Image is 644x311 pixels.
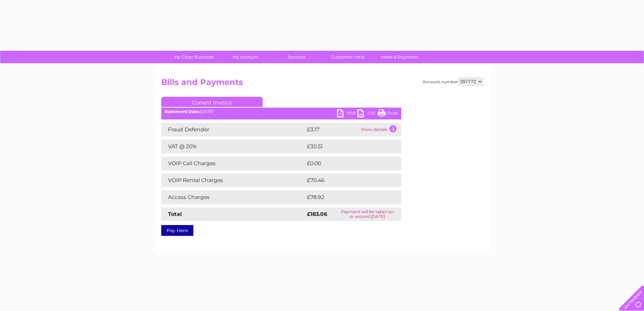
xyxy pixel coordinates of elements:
[165,109,199,114] b: Statement Date:
[423,77,483,86] div: Account number
[161,77,483,90] h2: Bills and Payments
[161,157,305,170] td: VOIP Call Charges
[305,140,387,153] td: £30.51
[372,51,427,63] a: Make A Payment
[217,51,273,63] a: My Account
[337,109,357,119] a: PDF
[359,123,401,136] td: Show details
[168,211,182,217] strong: Total
[161,140,305,153] td: VAT @ 20%
[305,191,388,204] td: £78.92
[378,109,398,119] a: Print
[357,109,378,119] a: CSV
[334,207,401,221] td: Payment will be taken on or around [DATE]
[161,123,305,136] td: Fraud Defender
[166,51,222,63] a: My Clear Business
[305,157,386,170] td: £0.00
[269,51,325,63] a: Services
[161,109,401,114] div: [DATE]
[161,191,305,204] td: Access Charges
[161,97,263,107] a: Current Invoice
[305,174,388,187] td: £70.46
[161,225,193,236] a: Pay Here
[161,174,305,187] td: VOIP Rental Charges
[320,51,376,63] a: Customer Help
[307,211,327,217] strong: £183.06
[305,123,359,136] td: £3.17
